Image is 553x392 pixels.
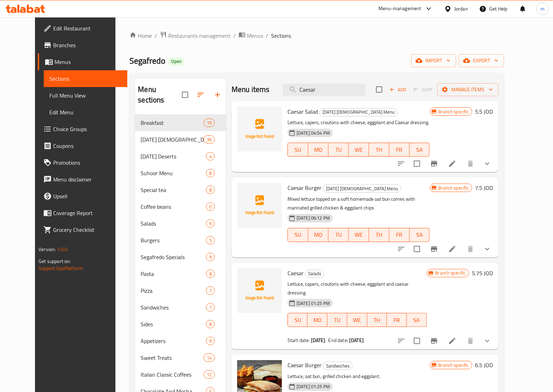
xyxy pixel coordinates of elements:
[483,337,491,345] svg: Show Choices
[141,337,206,345] span: Appetizers
[49,91,122,100] span: Full Menu View
[288,228,308,242] button: SU
[204,136,214,143] span: 36
[141,219,206,228] div: Salads
[323,362,353,370] div: Sandwiches
[288,336,310,345] span: Start date:
[141,270,206,278] div: Pasta
[483,245,491,253] svg: Show Choices
[141,303,206,312] div: Sandwiches
[283,84,366,96] input: search
[204,135,215,144] div: items
[178,87,192,102] span: Select all sections
[352,230,366,240] span: WE
[288,360,321,370] span: Caesar Burger
[369,143,389,157] button: TH
[168,58,184,64] span: Open
[53,41,122,49] span: Branches
[311,145,326,155] span: MO
[135,333,226,349] div: Appetizers9
[305,270,324,278] span: Salads
[237,268,282,313] img: Caesar
[53,24,122,33] span: Edit Restaurant
[393,241,410,257] button: sort-choices
[53,142,122,150] span: Coupons
[49,74,122,83] span: Sections
[135,181,226,198] div: Special tea8
[370,315,384,325] span: TH
[206,153,214,160] span: 4
[206,303,215,312] div: items
[393,155,410,172] button: sort-choices
[135,366,226,383] div: Italian Classic Coffees12
[141,152,206,161] span: [DATE] Deserts
[38,188,127,205] a: Upsell
[206,337,215,345] div: items
[392,230,407,240] span: FR
[141,286,206,295] span: Pizza
[288,372,430,381] p: Lettuce, oat bun, grilled chicken and eggplant.
[323,184,401,193] div: Ramadan IFTAR Menu
[135,316,226,333] div: Sides8
[206,169,215,177] div: items
[53,192,122,200] span: Upsell
[327,313,347,327] button: TU
[392,145,407,155] span: FR
[331,145,346,155] span: TU
[378,5,421,13] div: Menu-management
[349,228,369,242] button: WE
[38,20,127,37] a: Edit Restaurant
[233,31,236,40] li: /
[44,70,127,87] a: Sections
[38,37,127,54] a: Branches
[349,336,364,345] b: [DATE]
[206,202,215,211] div: items
[206,320,215,328] div: items
[372,230,387,240] span: TH
[483,159,491,168] svg: Show Choices
[410,143,430,157] button: SA
[288,183,321,193] span: Caesar Burger
[410,242,424,256] span: Select to update
[206,187,214,193] span: 8
[288,143,308,157] button: SU
[141,135,203,144] span: [DATE] [DEMOGRAPHIC_DATA] Menu
[53,158,122,167] span: Promotions
[239,31,263,40] a: Menus
[141,119,203,127] span: Breakfast
[55,58,122,66] span: Menus
[206,152,215,161] div: items
[135,198,226,215] div: Coffee beans0
[288,280,427,297] p: Lettuce, capers, croutons with cheese, eggplant and caesar dressing.
[206,304,214,311] span: 7
[387,313,407,327] button: FR
[129,53,165,69] span: Segafredo
[328,228,349,242] button: TU
[479,155,496,172] button: show more
[141,135,203,144] div: Ramadan IFTAR Menu
[454,5,468,13] div: Jordan
[436,362,472,369] span: Branch specific
[328,336,348,345] span: End date:
[389,143,410,157] button: FR
[347,313,367,327] button: WE
[472,268,493,278] h6: 5.75 JOD
[141,236,206,244] div: Burgers
[411,54,456,67] button: import
[247,31,263,40] span: Menus
[206,321,214,328] span: 8
[443,85,493,94] span: Manage items
[307,313,327,327] button: MO
[389,228,410,242] button: FR
[410,228,430,242] button: SA
[141,370,203,379] span: Italian Classic Coffees
[350,315,364,325] span: WE
[206,271,214,277] span: 8
[135,232,226,249] div: Burgers5
[206,236,215,244] div: items
[38,264,83,273] a: Support.OpsPlatform
[426,333,442,349] button: Branch-specific-item
[141,354,203,362] span: Sweet Treats
[206,186,215,194] div: items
